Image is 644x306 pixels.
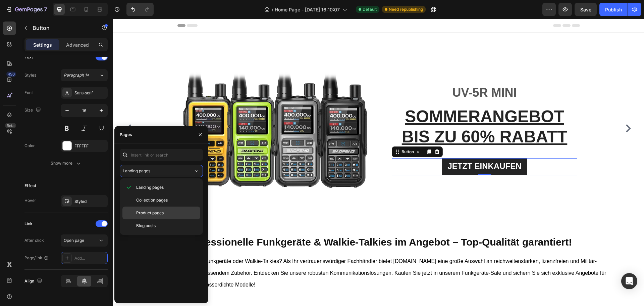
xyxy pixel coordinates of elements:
[24,237,44,244] div: After click
[61,69,108,81] button: Paragraph 1*
[24,106,42,115] div: Size
[5,123,16,128] div: Beta
[3,3,50,16] button: 7
[599,3,628,16] button: Publish
[74,255,106,261] div: Add...
[24,157,108,169] button: Show more
[126,3,154,16] div: Undo/Redo
[24,221,33,227] div: Link
[287,130,302,136] div: Button
[64,72,89,78] span: Paragraph 1*
[51,160,82,167] div: Show more
[389,6,423,12] span: Need republishing
[120,149,203,161] input: Insert link or search
[334,143,408,152] div: Rich Text Editor. Editing area: main
[363,6,377,12] span: Default
[74,90,106,96] div: Sans-serif
[272,6,273,13] span: /
[136,197,168,203] span: Collection pages
[66,41,89,48] p: Advanced
[24,90,33,96] div: Font
[339,67,404,81] strong: UV-5R MINI
[24,183,36,189] div: Effect
[120,132,132,138] div: Pages
[24,198,36,204] div: Hover
[28,239,493,269] span: Suchen Sie professionelle Funkgeräte oder Walkie-Talkies? Als Ihr vertrauenswürdiger Fachhändler ...
[24,54,33,60] div: Text
[136,184,164,190] span: Landing pages
[74,199,106,205] div: Styled
[120,165,203,177] button: Landing pages
[279,87,464,129] h2: SOMMERANGEBOT BIS ZU 60% RABATT
[329,139,414,157] button: <p><span style="font-size:24px;">JETZT EINKAUFEN</span></p>
[64,216,467,230] h2: Professionelle Funkgeräte & Walkie-Talkies im Angebot – Top-Qualität garantiert!
[123,168,150,173] span: Landing pages
[621,273,637,289] div: Open Intercom Messenger
[279,62,464,86] div: Rich Text Editor. Editing area: main
[510,104,521,115] button: Carousel Next Arrow
[575,3,597,16] button: Save
[24,143,35,149] div: Color
[275,6,340,13] span: Home Page - [DATE] 16:10:07
[334,143,408,152] span: JETZT EINKAUFEN
[24,72,36,78] div: Styles
[61,234,108,247] button: Open page
[33,41,52,48] p: Settings
[44,5,47,13] p: 7
[6,72,16,77] div: 450
[33,24,90,32] p: Button
[136,223,156,229] span: Blog posts
[580,7,591,12] span: Save
[24,277,44,286] div: Align
[605,6,622,13] div: Publish
[136,210,164,216] span: Product pages
[113,19,644,306] iframe: Design area
[64,238,84,243] span: Open page
[24,255,49,261] div: Page/link
[74,143,106,149] div: FFFFFF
